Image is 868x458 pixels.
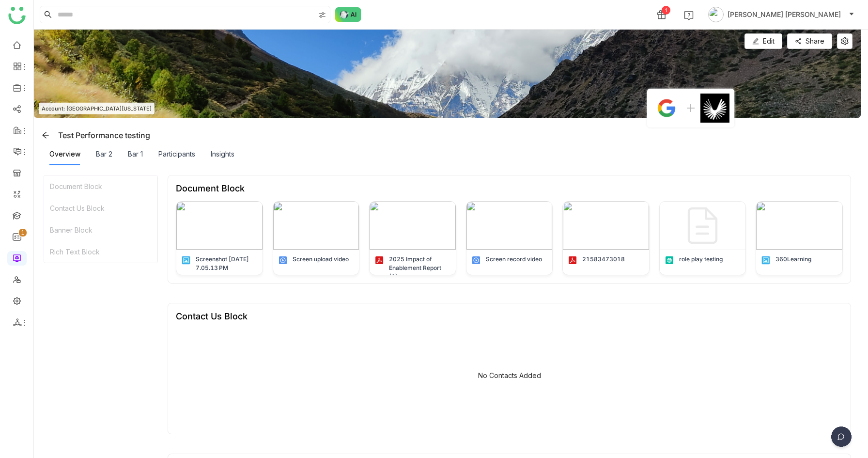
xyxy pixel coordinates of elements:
div: Participants [158,149,195,159]
p: 1 [21,228,25,237]
div: role play testing [679,255,723,264]
div: Contact Us Block [44,197,157,219]
div: Insights [211,149,234,159]
div: 21583473018 [582,255,625,264]
img: 68c13eb55327bc3c43c441b7 [756,202,842,250]
div: 1 [662,6,670,15]
span: Edit [763,36,775,47]
div: Bar 1 [128,149,143,159]
span: Share [806,36,824,47]
img: default-img.svg [679,202,727,250]
div: Screen record video [486,255,542,264]
div: Screenshot [DATE] 7.05.13 PM [196,255,258,272]
div: Test Performance testing [38,127,150,143]
img: pdf.svg [374,255,384,265]
button: Edit [744,33,782,49]
img: logo [8,7,26,24]
img: pdf.svg [568,255,577,265]
div: Overview [49,149,80,159]
img: avatar [708,7,724,22]
img: 68bec4e46b47e60c572f8e3c [370,202,456,250]
div: No Contacts Added [478,371,541,379]
div: Banner Block [44,219,157,241]
img: 68bebd426b47e60c572f7469 [563,202,649,250]
span: Account: [GEOGRAPHIC_DATA][US_STATE] [42,105,152,113]
img: 68d62a861a154208cbbd759d [273,202,359,250]
div: Screen upload video [293,255,349,264]
img: 68c971e652e66838b951db03 [176,202,263,250]
img: dsr-chat-floating.svg [829,426,853,451]
img: png.svg [181,255,191,265]
img: help.svg [684,11,694,20]
div: Document Block [44,175,157,197]
img: search-type.svg [318,11,326,19]
img: mp4.svg [278,255,288,265]
img: mp4.svg [471,255,481,265]
span: [PERSON_NAME] [PERSON_NAME] [728,9,841,20]
button: [PERSON_NAME] [PERSON_NAME] [706,7,856,22]
div: 2025 Impact of Enablement Report (1) [389,255,451,279]
img: 689c69faa2c09d0bea1f1dd4 [466,202,553,250]
button: Share [787,33,832,49]
img: ask-buddy-normal.svg [335,7,361,22]
div: Document Block [176,183,245,193]
div: Contact Us Block [176,311,248,321]
nz-badge-sup: 1 [19,229,27,237]
div: Rich Text Block [44,241,157,263]
img: article.svg [665,255,674,265]
div: Bar 2 [96,149,112,159]
div: 360Learning [775,255,811,264]
img: png.svg [761,255,771,265]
